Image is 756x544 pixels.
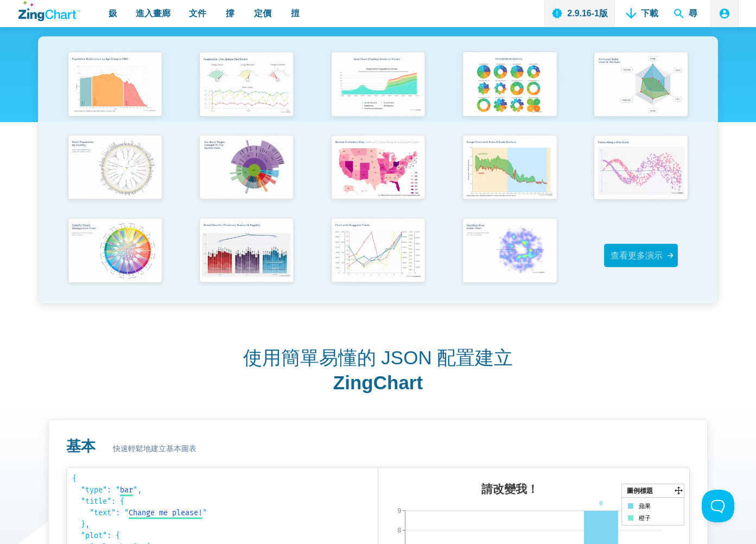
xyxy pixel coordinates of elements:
img: 圓形圖轉換選項 [457,48,562,123]
strong: ZingChart [333,372,423,393]
img: 彩色和弦管理圖表 [62,214,168,289]
span: 定價 [254,6,271,21]
a: 混合資料集 （叢集、堆疊和規則） [181,214,312,297]
img: 混合資料集 （叢集、堆疊和規則） [194,214,299,289]
a: ZingChart 標誌。點擊返回首頁 [18,1,80,21]
img: 選舉預測地圖 [326,131,431,206]
a: 選舉預測地圖 [312,131,443,214]
span: 進入畫廊 [136,6,170,21]
span: 文件 [189,6,206,21]
img: 區域圖（顯示暫留時的節點） [326,48,431,123]
a: 圓形圖轉換選項 [444,48,575,131]
img: 按國家劃分的世界人口 [62,131,168,206]
img: 正弦波上的點 [588,131,694,206]
a: 按國家劃分的世界人口 [49,131,181,214]
img: 雷達圖上的熱圖 [457,214,562,289]
img: 2052年按年齡組別劃分的人口分佈 [62,48,168,123]
span: 㨟 [291,6,300,21]
a: 動畫雷達圖 ft. 寵物數據 [575,48,707,131]
h2: 使用簡單易懂的 JSON 配置建立 [219,345,537,395]
a: 帶有規則和刻度標記的範圍圖 [444,131,575,214]
span: 㚫 [109,6,117,21]
a: 2052年按年齡組別劃分的人口分佈 [49,48,181,131]
a: Sun Burst 外掛程式範例 ft. 檔案系統資料 [181,131,312,214]
iframe: Toggle Customer Support [702,490,734,522]
a: 查看更多演示 [604,244,678,267]
span: Change me please! [129,508,202,517]
h3: 基本 [66,437,96,456]
a: 正弦波上的點 [575,131,707,214]
a: 具有可拖曳 Y 軸的圖表 [312,214,443,297]
a: 響應式實時更新儀表板 [181,48,312,131]
a: 雷達圖上的熱圖 [444,214,575,297]
span: 撐 [226,6,234,21]
span: 快速輕鬆地建立基本圖表 [113,442,196,456]
img: 具有可拖曳 Y 軸的圖表 [326,214,431,289]
img: 響應式實時更新儀表板 [194,48,299,123]
img: 帶有規則和刻度標記的範圍圖 [457,131,562,206]
span: bar [120,485,133,495]
a: 區域圖（顯示暫留時的節點） [312,48,443,131]
img: 動畫雷達圖 ft. 寵物數據 [588,48,694,123]
img: Sun Burst 外掛程式範例 ft. 檔案系統資料 [194,131,299,206]
span: 查看更多演示 [611,251,663,260]
a: 彩色和弦管理圖表 [49,214,181,297]
tspan: 圖例標題 [627,487,653,495]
